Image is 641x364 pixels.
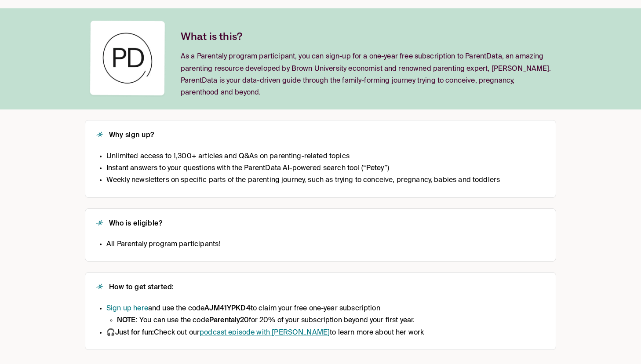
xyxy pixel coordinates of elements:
[106,303,424,327] li: and use the code to claim your free one-year subscription
[106,151,500,163] li: Unlimited access to 1,300+ articles and Q&As on parenting-related topics
[181,51,553,99] p: As a Parentaly program participant, you can sign-up for a one-year free subscription to ParentDat...
[109,283,174,292] h2: How to get started:
[115,329,154,336] strong: Just for fun:
[209,317,249,324] strong: Parentaly20
[106,239,220,251] li: All Parentaly program participants!
[109,131,154,140] h2: Why sign up?
[181,30,553,42] h2: What is this?
[106,175,500,186] li: Weekly newsletters on specific parts of the parenting journey, such as trying to conceive, pregna...
[106,305,148,312] a: Sign up here
[117,317,136,324] strong: NOTE
[109,219,162,229] h2: Who is eligible?
[204,305,251,312] strong: AJM41YPKD4
[106,327,424,339] li: 🎧 Check out our to learn more about her work
[106,163,500,175] li: Instant answers to your questions with the ParentData AI-powered search tool (“Petey”)
[200,329,330,336] a: podcast episode with [PERSON_NAME]
[117,315,424,327] li: : You can use the code for 20% of your subscription beyond your first year.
